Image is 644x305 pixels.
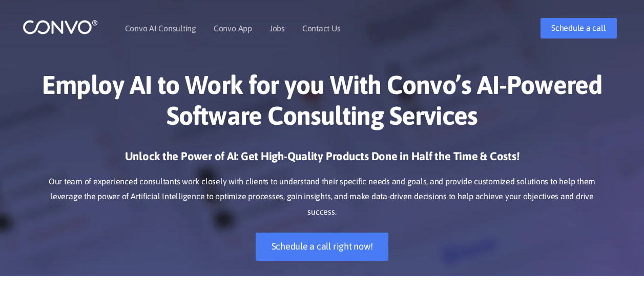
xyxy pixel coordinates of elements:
[125,24,196,32] a: Convo AI Consulting
[23,19,98,35] img: logo_1.png
[269,24,285,32] a: Jobs
[302,24,341,32] a: Contact Us
[256,233,389,261] a: Schedule a call right now!
[38,69,607,139] h1: Employ AI to Work for you With Convo’s AI-Powered Software Consulting Services
[38,149,607,171] h3: Unlock the Power of AI: Get High-Quality Products Done in Half the Time & Costs!
[541,18,616,39] a: Schedule a call
[38,174,607,220] p: Our team of experienced consultants work closely with clients to understand their specific needs ...
[214,24,252,32] a: Convo App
